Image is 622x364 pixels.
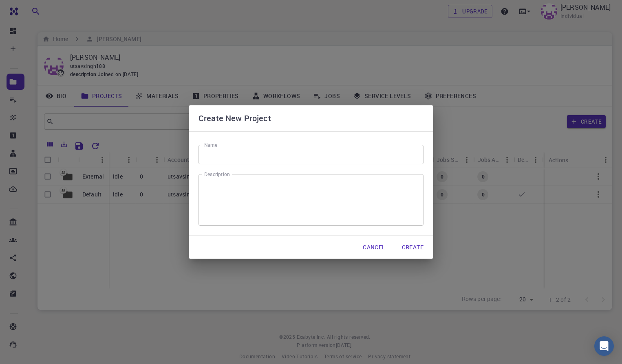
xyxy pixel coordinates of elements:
[16,6,46,13] span: Support
[204,142,217,148] label: Name
[594,336,614,356] div: Open Intercom Messenger
[204,171,230,178] label: Description
[199,112,271,125] h6: Create New Project
[356,239,392,255] button: Cancel
[395,239,430,255] button: Create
